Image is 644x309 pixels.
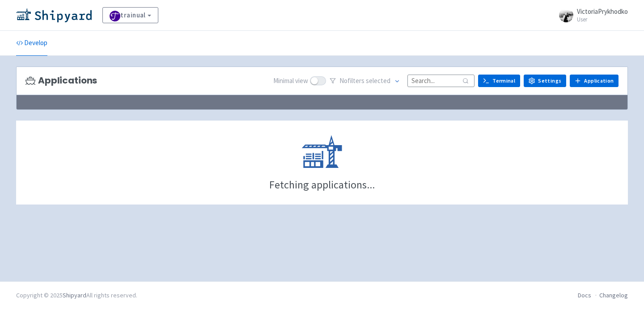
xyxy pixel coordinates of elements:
[339,76,390,86] span: No filter s
[16,291,137,300] div: Copyright © 2025 All rights reserved.
[269,180,375,190] div: Fetching applications...
[25,75,97,86] h3: Applications
[366,76,390,85] span: selected
[102,7,158,23] a: trainual
[577,17,628,22] small: User
[578,291,591,299] a: Docs
[478,75,520,87] a: Terminal
[577,7,628,16] span: VictoriaPrykhodko
[16,31,47,56] a: Develop
[16,8,92,22] img: Shipyard logo
[554,8,628,22] a: VictoriaPrykhodko User
[407,75,475,87] input: Search...
[273,76,308,86] span: Minimal view
[599,291,628,299] a: Changelog
[570,75,619,87] a: Application
[524,75,566,87] a: Settings
[63,291,86,299] a: Shipyard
